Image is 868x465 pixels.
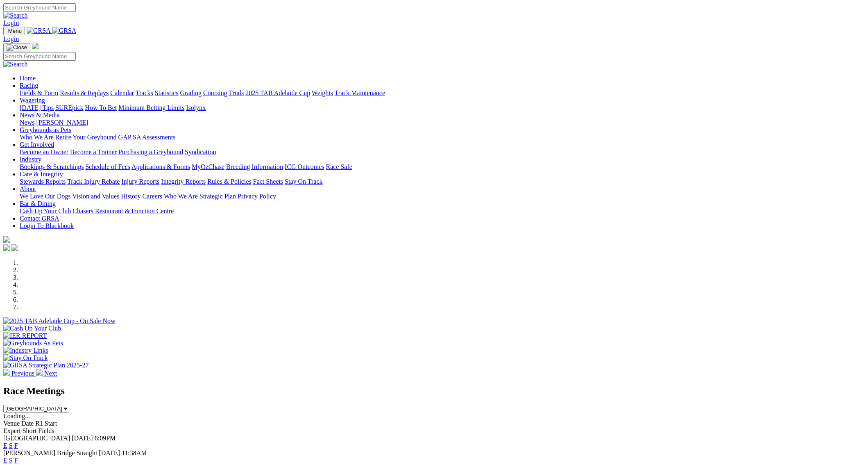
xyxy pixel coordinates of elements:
[52,27,77,34] img: GRSA
[60,89,109,96] a: Results & Replays
[3,244,10,251] img: facebook.svg
[20,97,45,104] a: Wagering
[20,178,66,185] a: Stewards Reports
[20,207,71,214] a: Cash Up Your Club
[118,134,176,141] a: GAP SA Assessments
[136,89,153,96] a: Tracks
[20,171,63,178] a: Care & Integrity
[285,178,322,185] a: Stay On Track
[199,193,236,200] a: Strategic Plan
[20,148,68,155] a: Become an Owner
[238,193,276,200] a: Privacy Policy
[3,370,36,377] a: Previous
[20,163,865,171] div: Industry
[122,449,147,456] span: 11:38AM
[3,332,47,340] img: IER REPORT
[3,340,63,347] img: Greyhounds As Pets
[3,449,97,456] span: [PERSON_NAME] Bridge Straight
[3,457,7,464] a: E
[3,27,25,35] button: Toggle navigation
[38,427,54,434] span: Fields
[72,435,93,442] span: [DATE]
[110,89,134,96] a: Calendar
[245,89,310,96] a: 2025 TAB Adelaide Cup
[3,427,21,434] span: Expert
[55,104,83,111] a: SUREpick
[207,178,252,185] a: Rules & Policies
[20,163,84,170] a: Bookings & Scratchings
[11,244,18,251] img: twitter.svg
[121,178,159,185] a: Injury Reports
[20,222,74,229] a: Login To Blackbook
[8,28,22,34] span: Menu
[7,44,27,51] img: Close
[20,134,54,141] a: Who We Are
[3,35,19,42] a: Login
[285,163,324,170] a: ICG Outcomes
[3,347,48,354] img: Industry Links
[3,385,865,397] h2: Race Meetings
[142,193,162,200] a: Careers
[14,457,18,464] a: F
[3,3,76,12] input: Search
[192,163,224,170] a: MyOzChase
[3,12,28,19] img: Search
[20,75,36,82] a: Home
[85,104,117,111] a: How To Bet
[155,89,179,96] a: Statistics
[335,89,385,96] a: Track Maintenance
[20,104,54,111] a: [DATE] Tips
[72,193,119,200] a: Vision and Values
[20,141,54,148] a: Get Involved
[36,369,43,376] img: chevron-right-pager-white.svg
[55,134,117,141] a: Retire Your Greyhound
[3,52,76,61] input: Search
[121,193,141,200] a: History
[85,163,130,170] a: Schedule of Fees
[20,156,41,163] a: Industry
[9,457,13,464] a: S
[70,148,117,155] a: Become a Trainer
[229,89,244,96] a: Trials
[3,442,7,449] a: E
[20,119,34,126] a: News
[20,207,865,215] div: Bar & Dining
[3,413,30,419] span: Loading...
[180,89,202,96] a: Grading
[3,43,30,52] button: Toggle navigation
[3,362,88,369] img: GRSA Strategic Plan 2025-27
[21,420,34,427] span: Date
[99,449,120,456] span: [DATE]
[20,89,865,97] div: Racing
[11,370,34,377] span: Previous
[3,61,28,68] img: Search
[20,134,865,141] div: Greyhounds as Pets
[44,370,57,377] span: Next
[3,354,48,362] img: Stay On Track
[95,435,116,442] span: 6:09PM
[27,27,51,34] img: GRSA
[3,236,10,243] img: logo-grsa-white.png
[9,442,13,449] a: S
[226,163,283,170] a: Breeding Information
[20,200,56,207] a: Bar & Dining
[185,148,216,155] a: Syndication
[32,43,39,49] img: logo-grsa-white.png
[20,89,58,96] a: Fields & Form
[36,119,88,126] a: [PERSON_NAME]
[312,89,333,96] a: Weights
[326,163,352,170] a: Race Safe
[118,148,183,155] a: Purchasing a Greyhound
[73,207,174,214] a: Chasers Restaurant & Function Centre
[3,420,20,427] span: Venue
[3,325,61,332] img: Cash Up Your Club
[253,178,283,185] a: Fact Sheets
[131,163,190,170] a: Applications & Forms
[186,104,206,111] a: Isolynx
[20,215,59,222] a: Contact GRSA
[203,89,227,96] a: Coursing
[14,442,18,449] a: F
[161,178,206,185] a: Integrity Reports
[20,185,36,192] a: About
[20,126,71,133] a: Greyhounds as Pets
